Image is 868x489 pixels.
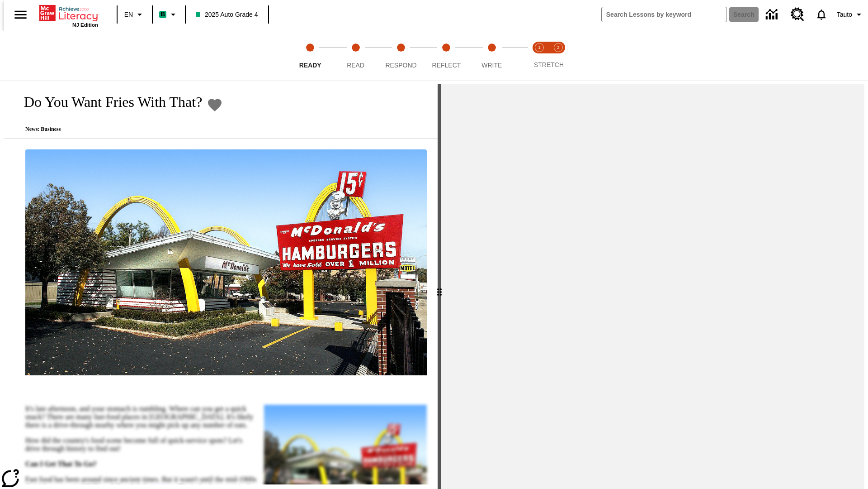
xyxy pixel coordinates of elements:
[441,84,864,489] div: activity
[207,97,223,113] button: Add to Favorites - Do You Want Fries With That?
[329,31,382,81] button: Read step 2 of 5
[438,84,441,489] div: Press Enter or Spacebar and then press right and left arrow keys to move the slider
[156,6,182,23] button: Boost Class color is mint green. Change class color
[4,84,438,484] div: reading
[72,22,98,28] span: NJ Edition
[432,62,461,69] span: Reflect
[833,6,868,23] button: Profile/Settings
[375,31,427,81] button: Respond step 3 of 5
[14,94,202,110] h1: Do You Want Fries With That?
[760,2,785,27] a: Data Center
[299,62,321,69] span: Ready
[481,62,502,69] span: Write
[7,1,34,28] button: Open side menu
[538,45,540,50] text: 1
[545,31,571,81] button: Stretch Respond step 2 of 2
[557,45,559,50] text: 2
[785,2,810,27] a: Resource Center, Will open in new tab
[160,9,165,20] span: B
[196,10,258,19] span: 2025 Auto Grade 4
[385,62,416,69] span: Respond
[466,31,518,81] button: Write step 5 of 5
[25,149,427,376] img: One of the first McDonald's stores, with the iconic red sign and golden arches.
[39,3,98,28] div: Home
[120,6,149,23] button: Language: EN, Select a language
[284,31,336,81] button: Ready step 1 of 5
[14,126,223,133] p: News: Business
[124,10,133,19] span: EN
[837,10,852,19] span: Tauto
[347,62,364,69] span: Read
[526,31,552,81] button: Stretch Read step 1 of 2
[534,61,564,68] span: STRETCH
[810,3,833,26] a: Notifications
[602,7,726,22] input: search field
[420,31,472,81] button: Reflect step 4 of 5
